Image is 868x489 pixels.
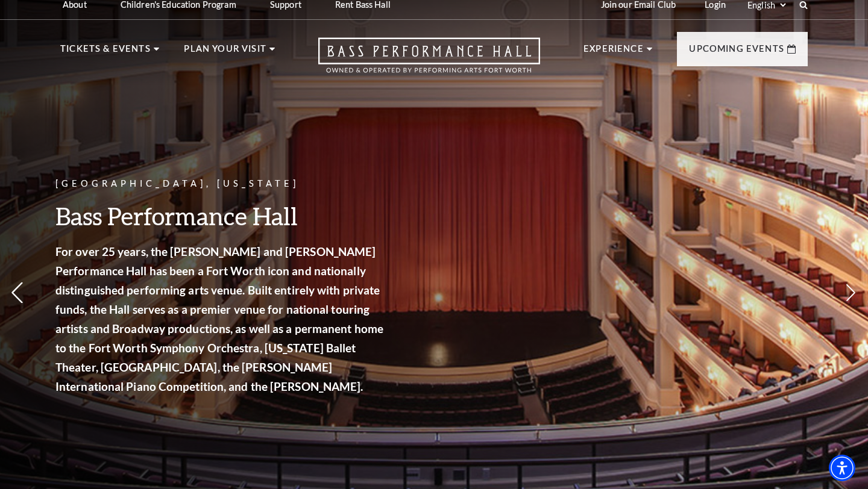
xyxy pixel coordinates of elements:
div: Accessibility Menu [829,455,855,481]
a: Open this option [275,37,583,85]
p: Plan Your Visit [184,42,266,63]
strong: For over 25 years, the [PERSON_NAME] and [PERSON_NAME] Performance Hall has been a Fort Worth ico... [55,244,383,393]
p: Upcoming Events [689,42,784,63]
p: Experience [583,42,644,63]
h3: Bass Performance Hall [55,201,387,231]
p: [GEOGRAPHIC_DATA], [US_STATE] [55,176,387,192]
p: Tickets & Events [60,42,151,63]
